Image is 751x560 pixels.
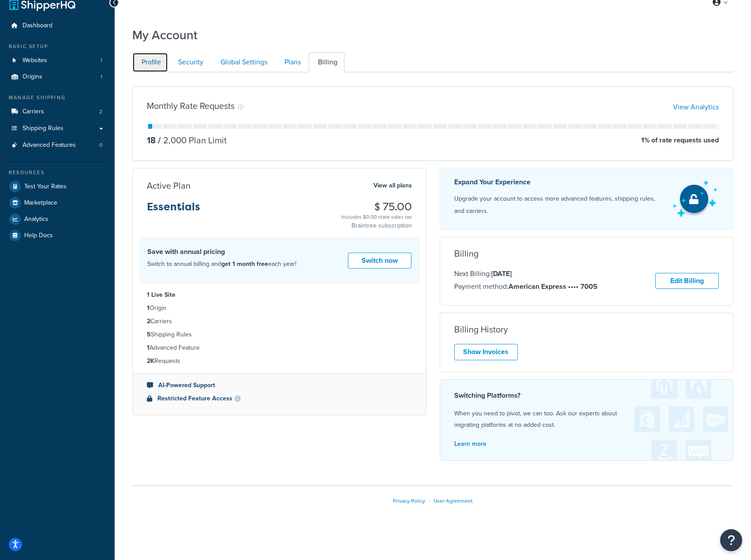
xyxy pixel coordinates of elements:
[169,52,210,72] a: Security
[99,142,102,149] span: 0
[99,108,102,116] span: 2
[147,317,412,326] li: Carriers
[147,317,150,326] strong: 2
[655,273,719,289] a: Edit Billing
[147,330,151,339] strong: 5
[454,249,478,258] h3: Billing
[7,104,108,120] a: Carriers 2
[147,394,412,403] li: Restricted Feature Access
[24,232,53,239] span: Help Docs
[341,213,412,221] div: Includes $0.00 state sales tax
[7,69,108,85] a: Origins 1
[348,253,411,269] a: Switch now
[7,169,108,176] div: Resources
[22,22,52,30] span: Dashboard
[440,168,734,230] a: Expand Your Experience Upgrade your account to access more advanced features, shipping rules, and...
[309,52,344,72] a: Billing
[221,259,268,269] strong: get 1 month free
[374,180,412,191] a: View all plans
[101,57,102,64] span: 1
[454,390,719,401] h4: Switching Platforms?
[7,69,108,85] li: Origins
[7,120,108,137] a: Shipping Rules
[393,497,425,505] a: Privacy Policy
[429,497,430,505] span: |
[22,142,76,149] span: Advanced Features
[508,281,598,291] strong: American Express •••• 7005
[7,228,108,243] a: Help Docs
[147,246,296,257] h4: Save with annual pricing
[491,269,512,279] strong: [DATE]
[22,57,47,64] span: Websites
[7,18,108,34] a: Dashboard
[147,303,412,313] li: Origin
[7,104,108,120] li: Carriers
[147,290,176,299] strong: 1 Live Site
[158,134,161,147] span: /
[341,221,412,230] p: Braintree subscription
[341,201,412,213] h3: $ 75.00
[7,211,108,227] a: Analytics
[7,195,108,211] a: Marketplace
[433,497,473,505] a: User Agreement
[132,26,198,44] h1: My Account
[454,268,598,280] p: Next Billing:
[7,179,108,194] a: Test Your Rates
[454,408,719,431] p: When you need to pivot, we can too. Ask our experts about migrating platforms at no added cost.
[156,134,227,146] p: 2,000 Plan Limit
[147,343,149,352] strong: 1
[720,529,742,551] button: Open Resource Center
[454,325,508,334] h3: Billing History
[147,101,235,111] h3: Monthly Rate Requests
[7,137,108,153] a: Advanced Features 0
[147,201,200,220] h3: Essentials
[7,94,108,101] div: Manage Shipping
[24,183,67,190] span: Test Your Rates
[7,43,108,50] div: Basic Setup
[147,381,412,390] li: AI-Powered Support
[101,73,102,81] span: 1
[454,281,598,292] p: Payment method:
[454,193,665,217] p: Upgrade your account to access more advanced features, shipping rules, and carriers.
[147,134,156,146] p: 18
[275,52,308,72] a: Plans
[673,102,719,112] a: View Analytics
[641,134,719,146] p: 1 % of rate requests used
[24,216,49,223] span: Analytics
[24,199,57,207] span: Marketplace
[211,52,274,72] a: Global Settings
[454,176,665,188] p: Expand Your Experience
[147,330,412,340] li: Shipping Rules
[7,52,108,69] li: Websites
[22,73,42,81] span: Origins
[454,439,486,448] a: Learn more
[147,181,191,190] h3: Active Plan
[22,125,64,132] span: Shipping Rules
[147,343,412,353] li: Advanced Feature
[147,258,296,270] p: Switch to annual billing and each year!
[147,356,154,366] strong: 2K
[147,303,149,313] strong: 1
[7,52,108,69] a: Websites 1
[22,108,44,116] span: Carriers
[132,52,168,72] a: Profile
[7,137,108,153] li: Advanced Features
[454,344,518,360] a: Show Invoices
[147,356,412,366] li: Requests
